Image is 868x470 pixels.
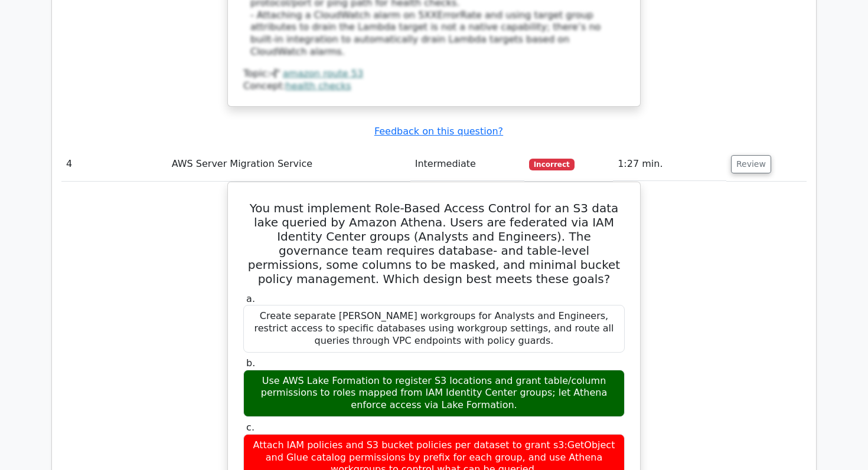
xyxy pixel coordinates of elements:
a: Feedback on this question? [374,126,503,137]
button: Review [731,155,771,173]
a: health checks [286,80,351,91]
td: AWS Server Migration Service [167,147,410,181]
td: 1:27 min. [613,147,726,181]
h5: You must implement Role-Based Access Control for an S3 data lake queried by Amazon Athena. Users ... [242,201,626,286]
a: amazon route 53 [283,68,363,79]
div: Concept: [243,80,625,93]
div: Use AWS Lake Formation to register S3 locations and grant table/column permissions to roles mappe... [243,370,625,417]
div: Create separate [PERSON_NAME] workgroups for Analysts and Engineers, restrict access to specific ... [243,305,625,352]
span: c. [246,422,254,433]
td: 4 [61,147,167,181]
span: b. [246,357,255,369]
div: Topic: [243,68,625,80]
span: a. [246,293,255,304]
span: Incorrect [529,159,575,170]
td: Intermediate [410,147,524,181]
